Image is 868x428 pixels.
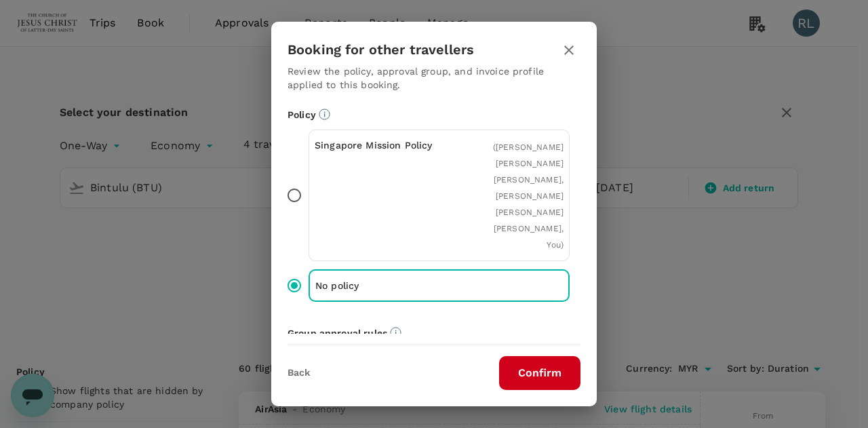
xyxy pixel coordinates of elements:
[288,64,580,92] p: Review the policy, approval group, and invoice profile applied to this booking.
[288,326,580,340] p: Group approval rules
[499,356,580,390] button: Confirm
[315,279,439,292] p: No policy
[390,327,401,338] svg: Default approvers or custom approval rules (if available) are based on the user group.
[288,368,310,378] button: Back
[288,42,474,58] h3: Booking for other travellers
[315,138,439,152] p: Singapore Mission Policy
[319,109,330,120] svg: Booking restrictions are based on the selected travel policy.
[288,108,580,121] p: Policy
[493,142,564,250] span: ( [PERSON_NAME] [PERSON_NAME] [PERSON_NAME], [PERSON_NAME] [PERSON_NAME] [PERSON_NAME], You )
